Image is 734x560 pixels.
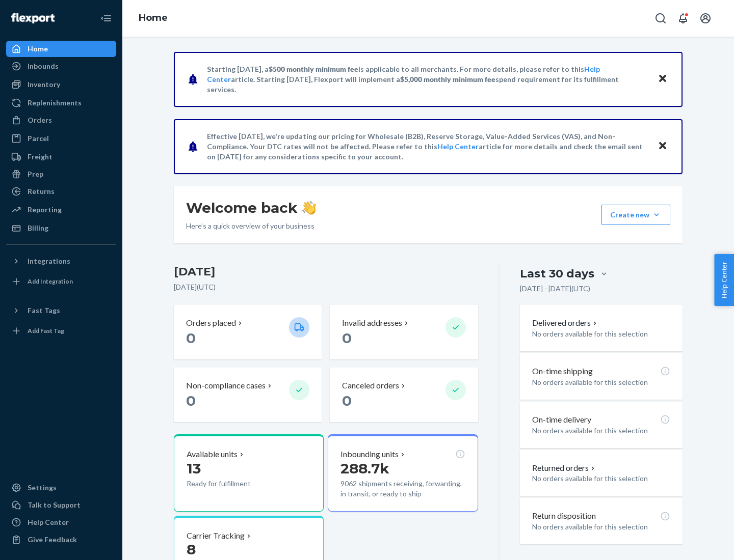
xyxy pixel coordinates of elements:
[186,329,196,347] span: 0
[532,377,670,387] p: No orders available for this selection
[673,8,693,29] button: Open notifications
[532,522,670,532] p: No orders available for this selection
[342,380,399,391] p: Canceled orders
[695,8,716,29] button: Open account menu
[532,462,597,474] button: Returned orders
[340,449,399,460] p: Inbounding units
[187,460,201,477] span: 13
[6,112,116,128] a: Orders
[342,392,352,409] span: 0
[520,266,594,282] div: Last 30 days
[6,273,116,290] a: Add Integration
[6,76,116,93] a: Inventory
[174,434,324,512] button: Available units13Ready for fulfillment
[6,220,116,236] a: Billing
[96,8,116,29] button: Close Navigation
[342,317,402,329] p: Invalid addresses
[28,500,81,510] div: Talk to Support
[6,149,116,165] a: Freight
[302,201,316,215] img: hand-wave emoji
[174,368,322,422] button: Non-compliance cases 0
[28,223,48,233] div: Billing
[6,480,116,496] a: Settings
[174,264,478,280] h3: [DATE]
[28,483,57,493] div: Settings
[532,414,591,426] p: On-time delivery
[186,380,266,391] p: Non-compliance cases
[532,510,596,522] p: Return disposition
[28,326,64,335] div: Add Fast Tag
[6,302,116,319] button: Fast Tags
[269,65,358,73] span: $500 monthly minimum fee
[342,329,352,347] span: 0
[6,95,116,111] a: Replenishments
[650,8,671,29] button: Open Search Box
[532,426,670,436] p: No orders available for this selection
[187,449,238,460] p: Available units
[6,531,116,548] button: Give Feedback
[6,497,116,513] a: Talk to Support
[28,61,59,71] div: Inbounds
[6,323,116,339] a: Add Fast Tag
[207,64,648,95] p: Starting [DATE], a is applicable to all merchants. For more details, please refer to this article...
[6,202,116,218] a: Reporting
[328,434,478,512] button: Inbounding units288.7k9062 shipments receiving, forwarding, in transit, or ready to ship
[532,329,670,339] p: No orders available for this selection
[186,221,316,231] p: Here’s a quick overview of your business
[174,282,478,292] p: [DATE] ( UTC )
[28,277,73,286] div: Add Integration
[6,253,116,269] button: Integrations
[28,169,43,179] div: Prep
[207,131,648,162] p: Effective [DATE], we're updating our pricing for Wholesale (B2B), Reserve Storage, Value-Added Se...
[28,44,48,54] div: Home
[187,530,245,542] p: Carrier Tracking
[656,72,669,87] button: Close
[340,479,465,499] p: 9062 shipments receiving, forwarding, in transit, or ready to ship
[532,473,670,484] p: No orders available for this selection
[11,13,55,23] img: Flexport logo
[28,115,52,125] div: Orders
[28,133,49,144] div: Parcel
[6,166,116,182] a: Prep
[601,205,670,225] button: Create new
[28,517,69,527] div: Help Center
[187,479,281,489] p: Ready for fulfillment
[28,205,62,215] div: Reporting
[28,152,53,162] div: Freight
[28,305,60,316] div: Fast Tags
[437,142,479,151] a: Help Center
[340,460,389,477] span: 288.7k
[186,392,196,409] span: 0
[6,514,116,530] a: Help Center
[6,183,116,200] a: Returns
[28,98,82,108] div: Replenishments
[330,305,478,359] button: Invalid addresses 0
[6,58,116,74] a: Inbounds
[330,368,478,422] button: Canceled orders 0
[520,284,590,294] p: [DATE] - [DATE] ( UTC )
[28,79,60,90] div: Inventory
[28,186,55,197] div: Returns
[6,41,116,57] a: Home
[187,541,196,558] span: 8
[400,75,495,83] span: $5,000 monthly minimum fee
[28,256,70,266] div: Integrations
[174,305,322,359] button: Orders placed 0
[186,199,316,217] h1: Welcome back
[130,4,176,33] ol: breadcrumbs
[656,139,669,154] button: Close
[532,366,593,377] p: On-time shipping
[139,12,168,23] a: Home
[28,535,77,545] div: Give Feedback
[186,317,236,329] p: Orders placed
[532,317,599,329] button: Delivered orders
[6,130,116,147] a: Parcel
[714,254,734,306] button: Help Center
